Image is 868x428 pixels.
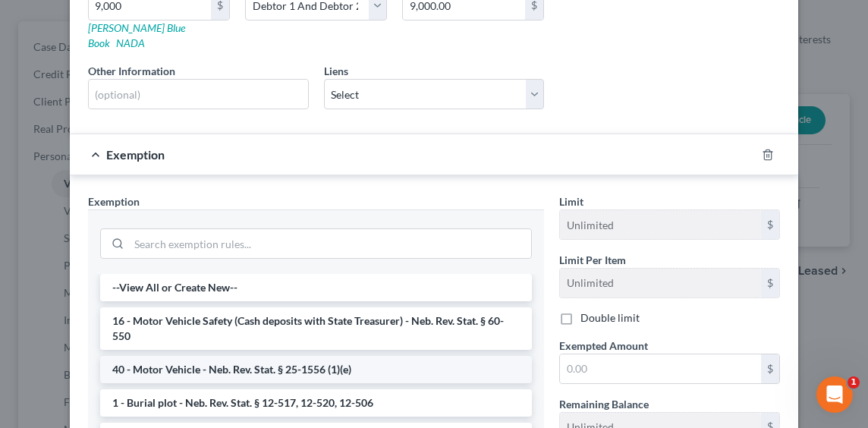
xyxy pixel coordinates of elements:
[559,195,583,208] span: Limit
[560,354,761,383] input: 0.00
[816,376,853,413] iframe: Intercom live chat
[580,310,640,326] label: Double limit
[106,147,165,162] span: Exemption
[100,356,532,383] li: 40 - Motor Vehicle - Neb. Rev. Stat. § 25-1556 (1)(e)
[100,389,532,417] li: 1 - Burial plot - Neb. Rev. Stat. § 12-517, 12-520, 12-506
[761,210,779,239] div: $
[761,269,779,297] div: $
[560,210,761,239] input: --
[559,396,649,412] label: Remaining Balance
[88,63,175,79] label: Other Information
[761,354,779,383] div: $
[100,307,532,350] li: 16 - Motor Vehicle Safety (Cash deposits with State Treasurer) - Neb. Rev. Stat. § 60-550
[559,252,626,268] label: Limit Per Item
[88,21,185,49] a: [PERSON_NAME] Blue Book
[129,229,531,258] input: Search exemption rules...
[89,80,308,109] input: (optional)
[559,339,648,352] span: Exempted Amount
[116,36,145,49] a: NADA
[324,63,348,79] label: Liens
[88,195,140,208] span: Exemption
[848,376,860,389] span: 1
[560,269,761,297] input: --
[100,274,532,301] li: --View All or Create New--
